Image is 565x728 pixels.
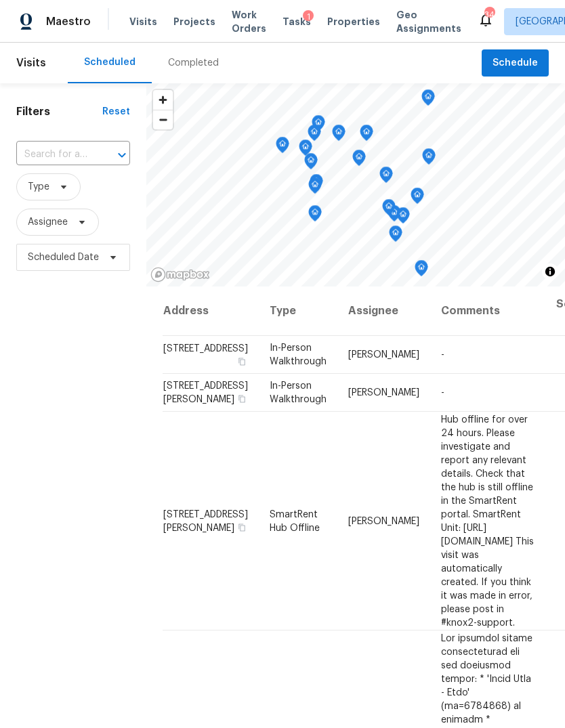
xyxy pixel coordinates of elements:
span: Tasks [282,17,311,26]
div: Map marker [382,199,396,220]
div: Map marker [299,140,312,160]
button: Copy Address [236,521,248,533]
div: Map marker [389,226,402,247]
div: Map marker [304,153,318,174]
span: Type [28,180,49,194]
div: Map marker [421,89,435,110]
span: SmartRent Hub Offline [270,509,320,532]
span: Hub offline for over 24 hours. Please investigate and report any relevant details. Check that the... [441,414,534,627]
span: In-Person Walkthrough [270,381,327,404]
span: Maestro [46,15,91,28]
button: Zoom out [153,110,173,129]
th: Address [163,286,259,336]
div: Map marker [332,125,346,146]
span: Work Orders [232,8,266,35]
button: Schedule [482,49,549,77]
div: Map marker [352,150,366,171]
span: Properties [327,15,380,28]
div: Map marker [308,205,322,226]
span: Visits [129,15,157,28]
div: Completed [168,56,219,70]
span: Visits [16,48,46,78]
span: Scheduled Date [28,251,99,264]
div: Map marker [379,167,393,188]
span: - [441,388,444,398]
div: Map marker [308,125,321,146]
span: Assignee [28,215,68,229]
button: Zoom in [153,90,173,110]
div: Map marker [396,207,410,228]
button: Copy Address [236,356,248,368]
div: 1 [303,10,314,24]
h1: Filters [16,105,102,119]
span: Toggle attribution [546,264,554,279]
th: Assignee [337,286,430,336]
span: - [441,350,444,360]
div: Map marker [312,115,325,136]
span: [STREET_ADDRESS][PERSON_NAME] [163,509,248,532]
button: Copy Address [236,393,248,405]
span: [PERSON_NAME] [348,516,419,526]
span: [STREET_ADDRESS] [163,344,248,354]
span: [STREET_ADDRESS][PERSON_NAME] [163,381,248,404]
div: 34 [484,8,494,22]
th: Type [259,286,337,336]
span: In-Person Walkthrough [270,343,327,366]
div: Map marker [308,177,322,198]
div: Map marker [422,148,436,169]
th: Comments [430,286,545,336]
span: Schedule [493,55,538,72]
div: Reset [102,105,130,119]
span: [PERSON_NAME] [348,350,419,360]
button: Open [112,146,131,165]
span: [PERSON_NAME] [348,388,419,398]
div: Map marker [310,174,323,195]
div: Scheduled [84,56,135,69]
input: Search for an address... [16,144,92,165]
div: Map marker [411,188,424,209]
a: Mapbox homepage [150,267,210,282]
span: Geo Assignments [396,8,461,35]
div: Map marker [415,260,428,281]
div: Map marker [276,137,289,158]
span: Projects [173,15,215,28]
div: Map marker [360,125,373,146]
button: Toggle attribution [542,263,558,280]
